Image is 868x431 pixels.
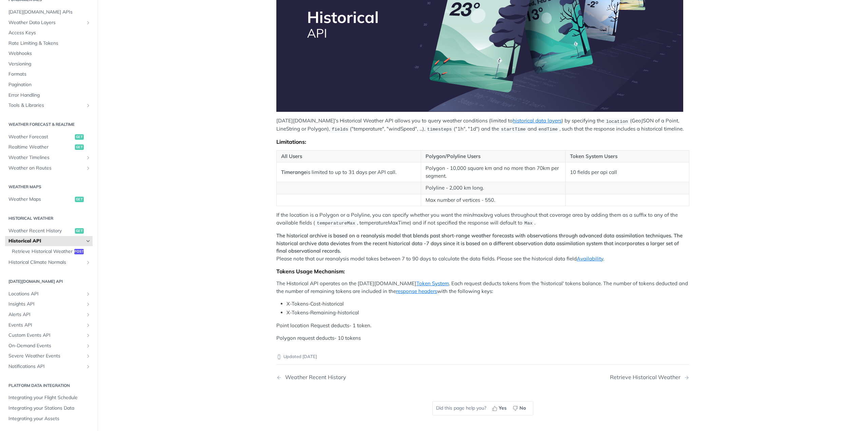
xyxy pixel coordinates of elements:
a: Weather on RoutesShow subpages for Weather on Routes [5,163,93,173]
div: Did this page help you? [432,401,533,415]
span: [DATE][DOMAIN_NAME] APIs [8,9,91,16]
span: No [519,405,526,412]
span: Error Handling [8,92,91,99]
p: If the location is a Polygon or a Polyline, you can specify whether you want the min/max/avg valu... [276,211,689,227]
span: Weather on Routes [8,165,84,172]
span: location [606,119,628,124]
span: Historical API [8,238,84,244]
span: Pagination [8,81,91,88]
span: Max [525,221,533,226]
button: Show subpages for Insights API [85,301,91,307]
span: Weather Maps [8,196,73,203]
a: Notifications APIShow subpages for Notifications API [5,361,93,372]
a: Integrating your Flight Schedule [5,393,93,403]
a: response headers [396,288,437,294]
a: Formats [5,69,93,79]
a: Realtime Weatherget [5,142,93,152]
a: Previous Page: Weather Recent History [276,374,453,380]
nav: Pagination Controls [276,367,689,387]
td: Polyline - 2,000 km long. [421,182,565,194]
th: Polygon/Polyline Users [421,150,565,162]
a: Access Keys [5,28,93,38]
a: Error Handling [5,90,93,100]
a: Integrating your Assets [5,414,93,424]
span: Weather Forecast [8,134,73,140]
p: Please note that our reanalysis model takes between 7 to 90 days to calculate the data fields. Pl... [276,232,689,262]
span: Integrating your Stations Data [8,405,91,412]
p: Polygon request deducts- 10 tokens [276,334,689,342]
a: Weather TimelinesShow subpages for Weather Timelines [5,153,93,163]
li: X-Tokens-Remaining-historical [287,309,689,317]
th: All Users [277,150,421,162]
button: Show subpages for Notifications API [85,364,91,369]
p: The Historical API operates on the [DATE][DOMAIN_NAME] . Each request deducts tokens from the 'hi... [276,280,689,295]
button: Show subpages for Weather on Routes [85,165,91,171]
a: Next Page: Retrieve Historical Weather [610,374,689,380]
button: Show subpages for Weather Timelines [85,155,91,160]
p: [DATE][DOMAIN_NAME]'s Historical Weather API allows you to query weather conditions (limited to )... [276,117,689,133]
div: Weather Recent History [282,374,346,380]
span: temperatureMax [317,221,355,226]
strong: Timerange [281,169,307,175]
span: Historical Climate Normals [8,259,84,266]
span: startTime [501,127,526,132]
a: Alerts APIShow subpages for Alerts API [5,310,93,320]
li: X-Tokens-Cost-historical [287,300,689,308]
td: is limited to up to 31 days per API call. [277,162,421,182]
a: Custom Events APIShow subpages for Custom Events API [5,330,93,340]
span: Integrating your Flight Schedule [8,394,91,401]
button: Yes [490,403,510,413]
span: Weather Data Layers [8,19,84,26]
span: fields [332,127,348,132]
a: Insights APIShow subpages for Insights API [5,299,93,309]
td: Max number of vertices - 550. [421,194,565,206]
p: Point location Request deducts- 1 token. [276,322,689,330]
a: Weather Forecastget [5,132,93,142]
a: Rate Limiting & Tokens [5,38,93,48]
span: get [75,144,84,150]
div: Retrieve Historical Weather [610,374,684,380]
button: Show subpages for Alerts API [85,312,91,317]
a: Severe Weather EventsShow subpages for Severe Weather Events [5,351,93,361]
span: On-Demand Events [8,342,84,349]
span: Rate Limiting & Tokens [8,40,91,47]
div: Limitations: [276,138,689,145]
span: Access Keys [8,30,91,36]
span: Alerts API [8,311,84,318]
span: get [75,197,84,202]
span: post [74,249,84,254]
button: Show subpages for Severe Weather Events [85,353,91,359]
span: Tools & Libraries [8,102,84,109]
strong: The historical archive is based on a reanalysis model that blends past short-range weather foreca... [276,232,683,254]
span: Webhooks [8,50,91,57]
a: Locations APIShow subpages for Locations API [5,289,93,299]
span: Weather Recent History [8,228,73,234]
a: Weather Recent Historyget [5,226,93,236]
a: Events APIShow subpages for Events API [5,320,93,330]
a: Pagination [5,80,93,90]
a: On-Demand EventsShow subpages for On-Demand Events [5,341,93,351]
button: Show subpages for Historical Climate Normals [85,260,91,265]
a: Weather Data LayersShow subpages for Weather Data Layers [5,18,93,28]
h2: Weather Forecast & realtime [5,121,93,128]
span: Realtime Weather [8,144,73,151]
a: Versioning [5,59,93,69]
a: Retrieve Historical Weatherpost [8,247,93,257]
button: Show subpages for Events API [85,322,91,328]
h2: Historical Weather [5,215,93,221]
span: Custom Events API [8,332,84,339]
span: Notifications API [8,363,84,370]
a: historical data layers [513,117,561,124]
span: Retrieve Historical Weather [12,248,73,255]
span: timesteps [427,127,452,132]
span: Yes [499,405,507,412]
button: No [510,403,530,413]
span: Insights API [8,301,84,308]
a: Weather Mapsget [5,194,93,204]
button: Hide subpages for Historical API [85,238,91,244]
span: Locations API [8,291,84,297]
button: Show subpages for On-Demand Events [85,343,91,349]
a: Availability [577,255,603,262]
span: Events API [8,322,84,329]
span: Integrating your Assets [8,415,91,422]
